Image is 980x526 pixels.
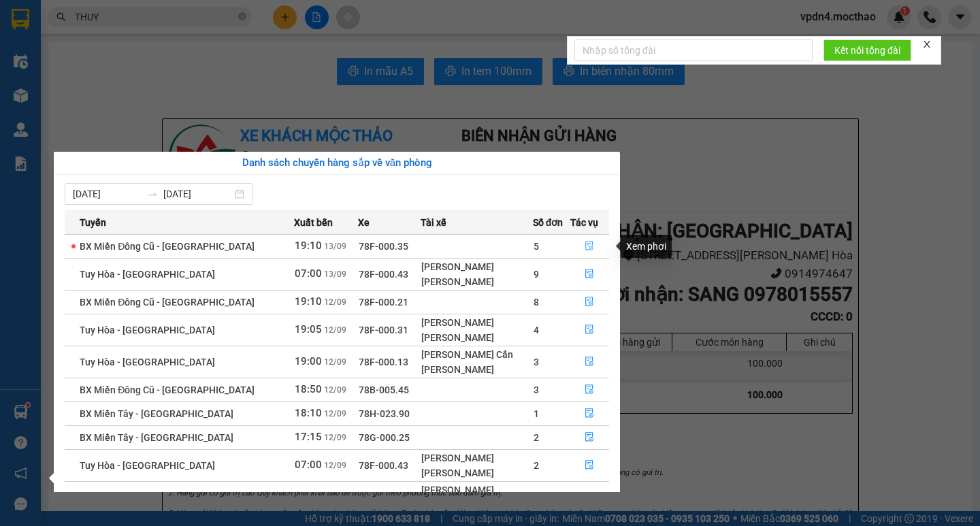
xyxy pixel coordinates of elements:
[147,188,158,199] span: swap-right
[534,460,539,471] span: 2
[570,215,598,230] span: Tác vụ
[534,492,539,503] span: 5
[324,269,346,279] span: 13/09
[421,465,532,480] div: [PERSON_NAME]
[295,491,322,503] span: 19:05
[359,432,410,443] span: 78G-000.25
[80,241,255,252] span: BX Miền Đông Cũ - [GEOGRAPHIC_DATA]
[421,330,532,345] div: [PERSON_NAME]
[534,357,539,367] span: 3
[295,459,322,471] span: 07:00
[534,384,539,395] span: 3
[73,186,142,201] input: Từ ngày
[163,186,232,201] input: Đến ngày
[922,39,932,49] span: close
[571,291,609,313] button: file-done
[295,323,322,335] span: 19:05
[585,384,594,395] span: file-done
[324,357,346,367] span: 12/09
[534,408,539,419] span: 1
[534,325,539,335] span: 4
[571,427,609,448] button: file-done
[421,274,532,289] div: [PERSON_NAME]
[324,461,346,470] span: 12/09
[533,215,563,230] span: Số đơn
[571,379,609,401] button: file-done
[7,42,302,62] td: Xe khách Mộc Thảo
[324,242,346,251] span: 13/09
[534,269,539,280] span: 9
[571,403,609,425] button: file-done
[534,241,539,252] span: 5
[80,297,255,308] span: BX Miền Đông Cũ - [GEOGRAPHIC_DATA]
[295,431,322,443] span: 17:15
[359,269,408,280] span: 78F-000.43
[324,409,346,418] span: 12/09
[359,241,408,252] span: 78F-000.35
[80,492,215,503] span: Tuy Hòa - [GEOGRAPHIC_DATA]
[324,433,346,442] span: 12/09
[295,355,322,367] span: 19:00
[80,269,215,280] span: Tuy Hòa - [GEOGRAPHIC_DATA]
[359,492,408,503] span: 78F-000.31
[80,357,215,367] span: Tuy Hòa - [GEOGRAPHIC_DATA]
[571,455,609,476] button: file-done
[359,297,408,308] span: 78F-000.21
[534,432,539,443] span: 2
[295,383,322,395] span: 18:50
[324,385,346,395] span: 12/09
[80,460,215,471] span: Tuy Hòa - [GEOGRAPHIC_DATA]
[359,357,408,367] span: 78F-000.13
[585,325,594,335] span: file-done
[585,297,594,308] span: file-done
[585,357,594,367] span: file-done
[585,408,594,419] span: file-done
[295,407,322,419] span: 18:10
[585,269,594,280] span: file-done
[295,295,322,308] span: 19:10
[358,215,370,230] span: Xe
[324,297,346,307] span: 12/09
[585,460,594,471] span: file-done
[571,319,609,341] button: file-done
[621,235,672,258] div: Xem phơi
[534,297,539,308] span: 8
[571,263,609,285] button: file-done
[147,188,158,199] span: to
[359,384,409,395] span: 78B-005.45
[65,155,609,171] div: Danh sách chuyến hàng sắp về văn phòng
[80,384,255,395] span: BX Miền Đông Cũ - [GEOGRAPHIC_DATA]
[295,240,322,252] span: 19:10
[571,487,609,508] button: file-done
[324,325,346,335] span: 12/09
[585,241,594,252] span: file-done
[421,215,446,230] span: Tài xế
[80,408,233,419] span: BX Miền Tây - [GEOGRAPHIC_DATA]
[80,215,106,230] span: Tuyến
[421,259,532,274] div: [PERSON_NAME]
[80,325,215,335] span: Tuy Hòa - [GEOGRAPHIC_DATA]
[359,460,408,471] span: 78F-000.43
[295,267,322,280] span: 07:00
[421,315,532,330] div: [PERSON_NAME]
[421,482,532,497] div: [PERSON_NAME]
[421,362,532,377] div: [PERSON_NAME]
[574,39,813,61] input: Nhập số tổng đài
[571,351,609,373] button: file-done
[159,2,297,16] div: [PERSON_NAME]
[80,432,233,443] span: BX Miền Tây - [GEOGRAPHIC_DATA]
[359,325,408,335] span: 78F-000.31
[571,235,609,257] button: file-done
[359,408,410,419] span: 78H-023.90
[585,432,594,443] span: file-done
[294,215,333,230] span: Xuất bến
[421,347,532,362] div: [PERSON_NAME] Cẩn
[834,43,900,58] span: Kết nối tổng đài
[823,39,911,61] button: Kết nối tổng đài
[421,450,532,465] div: [PERSON_NAME]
